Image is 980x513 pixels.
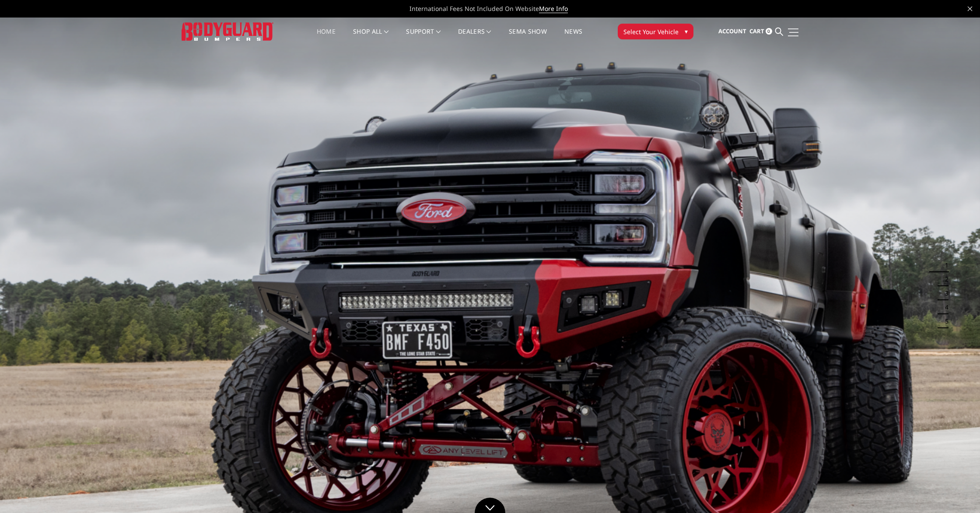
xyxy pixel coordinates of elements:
a: SEMA Show [509,28,547,46]
button: Select Your Vehicle [618,24,693,39]
a: shop all [353,28,388,46]
span: 0 [766,28,772,35]
iframe: Chat Widget [936,471,980,513]
button: 1 of 5 [940,258,948,272]
a: News [564,28,582,46]
span: ▾ [685,27,688,36]
a: Click to Down [475,498,505,513]
a: Home [317,28,336,46]
span: Cart [749,27,764,35]
span: Account [718,27,746,35]
button: 4 of 5 [940,300,948,314]
a: More Info [539,4,568,13]
span: Select Your Vehicle [623,27,679,36]
a: Account [718,20,746,43]
a: Dealers [458,28,491,46]
button: 5 of 5 [940,314,948,328]
a: Cart 0 [749,20,772,43]
img: BODYGUARD BUMPERS [182,22,273,40]
a: Support [406,28,441,46]
button: 2 of 5 [940,272,948,286]
button: 3 of 5 [940,286,948,300]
